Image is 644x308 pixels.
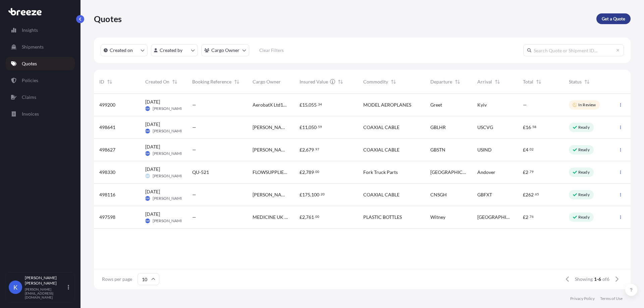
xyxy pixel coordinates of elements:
span: [DATE] [145,121,160,128]
span: 499200 [99,102,115,108]
span: 498330 [99,169,115,176]
span: [GEOGRAPHIC_DATA] [430,169,467,176]
span: 2 [302,170,305,175]
span: K [13,284,17,291]
span: . [317,126,318,128]
span: QU-521 [192,169,209,176]
p: Ready [578,192,590,197]
span: 02 [530,148,534,150]
span: Total [523,78,533,85]
span: 79 [530,171,534,173]
span: KW [145,195,150,202]
span: 15 [302,103,308,107]
span: Fork Truck Parts [363,169,398,176]
span: . [317,103,318,106]
span: [DATE] [145,143,160,150]
span: £ [300,103,302,107]
span: Insured Value [300,78,328,85]
span: £ [300,170,302,175]
button: Sort [336,78,344,86]
span: 050 [309,125,317,130]
span: [PERSON_NAME] [153,218,184,224]
span: — [523,102,527,108]
span: £ [300,147,302,152]
span: 175 [302,192,310,197]
span: £ [523,125,526,130]
span: [PERSON_NAME] [153,173,184,179]
button: Sort [106,78,114,86]
button: Sort [453,78,462,86]
span: . [529,148,529,150]
span: of 6 [602,276,609,283]
span: [DATE] [145,188,160,195]
span: . [314,148,315,150]
span: Departure [430,78,452,85]
span: USIND [477,146,492,153]
span: Showing [575,276,593,283]
span: , [305,215,306,220]
span: 20 [321,193,325,195]
span: 679 [306,147,314,152]
span: 00 [315,171,319,173]
p: Ready [578,214,590,220]
p: Insights [22,27,38,34]
a: Privacy Policy [570,296,595,301]
span: [GEOGRAPHIC_DATA] [477,214,513,221]
span: , [305,147,306,152]
span: GBSTN [430,146,445,153]
button: cargoOwner Filter options [201,44,249,56]
p: Invoices [22,111,39,117]
span: [DATE] [145,166,160,173]
span: 1-6 [594,276,601,283]
p: Claims [22,94,36,101]
span: 055 [309,103,317,107]
span: 2 [302,215,305,220]
p: Created by [160,47,182,54]
span: 2 [526,215,528,220]
span: GBLHR [430,124,446,131]
span: £ [300,215,302,220]
span: — [192,191,196,198]
span: MEDICINE UK LTD [253,214,289,221]
span: 97 [315,148,319,150]
span: 498641 [99,124,115,131]
span: Witney [430,214,445,221]
span: £ [523,147,526,152]
span: 100 [311,192,319,197]
span: — [192,214,196,221]
span: . [529,171,529,173]
span: £ [523,170,526,175]
span: — [192,124,196,131]
button: Clear Filters [253,45,290,56]
span: MODEL AEROPLANES [363,102,411,108]
p: Ready [578,147,590,152]
button: Sort [171,78,179,86]
span: LW [146,173,149,179]
button: createdOn Filter options [101,44,148,56]
span: , [308,125,309,130]
span: 497598 [99,214,115,221]
p: Quotes [22,60,37,67]
span: . [534,193,535,195]
span: [PERSON_NAME] Microwave Systems Ltd. [253,191,289,198]
span: . [529,215,529,218]
p: Ready [578,125,590,130]
span: Status [569,78,582,85]
span: 34 [318,103,322,106]
span: [PERSON_NAME] [153,106,184,111]
span: 00 [315,215,319,218]
span: GBFXT [477,191,492,198]
span: Cargo Owner [253,78,281,85]
span: Commodity [363,78,388,85]
span: 4 [526,147,528,152]
span: ID [99,78,104,85]
a: Policies [6,74,75,87]
span: Greet [430,102,442,108]
span: 76 [530,215,534,218]
span: . [320,193,320,195]
span: , [305,170,306,175]
span: 59 [318,126,322,128]
span: [DATE] [145,99,160,105]
span: 262 [526,192,534,197]
span: Kyiv [477,102,487,108]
